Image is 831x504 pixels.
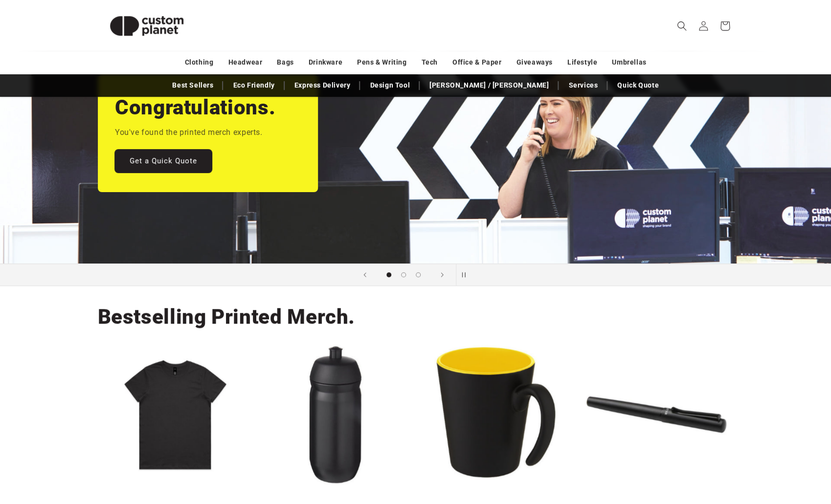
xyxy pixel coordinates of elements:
[115,150,212,173] a: Get a Quick Quote
[115,126,262,140] p: You've found the printed merch experts.
[612,54,646,71] a: Umbrellas
[411,267,426,282] button: Load slide 3 of 3
[357,54,406,71] a: Pens & Writing
[277,54,293,71] a: Bags
[228,77,279,94] a: Eco Friendly
[612,77,664,94] a: Quick Quote
[382,267,396,282] button: Load slide 1 of 3
[516,54,552,71] a: Giveaways
[185,54,214,71] a: Clothing
[98,304,355,330] h2: Bestselling Printed Merch.
[671,15,693,37] summary: Search
[452,54,501,71] a: Office & Paper
[426,345,566,484] img: Oli 360 ml ceramic mug with handle
[431,264,453,285] button: Next slide
[290,77,356,94] a: Express Delivery
[425,77,554,94] a: [PERSON_NAME] / [PERSON_NAME]
[167,77,218,94] a: Best Sellers
[456,264,477,285] button: Pause slideshow
[567,54,597,71] a: Lifestyle
[421,54,437,71] a: Tech
[663,398,831,504] iframe: Chat Widget
[354,264,376,285] button: Previous slide
[563,77,603,94] a: Services
[228,54,262,71] a: Headwear
[309,54,342,71] a: Drinkware
[115,94,275,121] h2: Congratulations.
[365,77,415,94] a: Design Tool
[396,267,411,282] button: Load slide 2 of 3
[266,345,405,484] img: HydroFlex™ 500 ml squeezy sport bottle
[98,4,196,48] img: Custom Planet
